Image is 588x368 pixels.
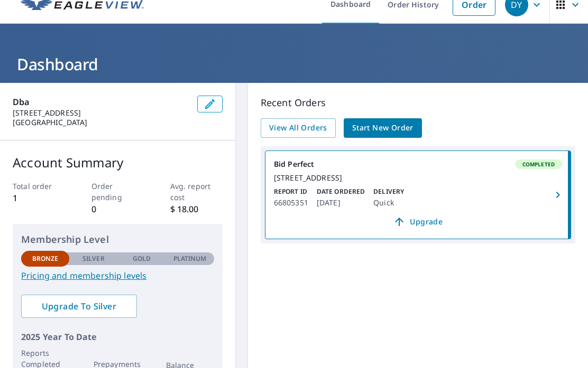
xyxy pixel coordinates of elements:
[133,254,151,263] p: Gold
[317,196,365,209] p: [DATE]
[274,213,562,230] a: Upgrade
[344,118,422,138] a: Start New Order
[21,331,214,343] p: 2025 Year To Date
[274,187,308,196] p: Report ID
[261,96,575,110] p: Recent Orders
[30,300,128,312] span: Upgrade To Silver
[173,254,207,263] p: Platinum
[261,118,336,138] a: View All Orders
[91,181,144,203] p: Order pending
[21,295,137,318] a: Upgrade To Silver
[13,192,65,204] p: 1
[516,161,561,168] span: Completed
[13,181,65,192] p: Total order
[13,96,189,108] p: Dba
[91,203,144,215] p: 0
[373,196,404,209] p: Quick
[21,232,214,247] p: Membership Level
[82,254,105,263] p: Silver
[274,196,308,209] p: 66805351
[13,153,223,172] p: Account Summary
[170,181,223,203] p: Avg. report cost
[269,121,327,135] span: View All Orders
[352,121,414,135] span: Start New Order
[265,151,571,239] a: Bid PerfectCompleted[STREET_ADDRESS]Report ID66805351Date Ordered[DATE]DeliveryQuickUpgrade
[21,269,214,282] a: Pricing and membership levels
[13,108,189,118] p: [STREET_ADDRESS]
[274,173,562,183] div: [STREET_ADDRESS]
[373,187,404,196] p: Delivery
[13,53,575,75] h1: Dashboard
[274,159,562,169] div: Bid Perfect
[317,187,365,196] p: Date Ordered
[32,254,59,263] p: Bronze
[13,118,189,127] p: [GEOGRAPHIC_DATA]
[280,215,556,228] span: Upgrade
[170,203,223,215] p: $ 18.00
